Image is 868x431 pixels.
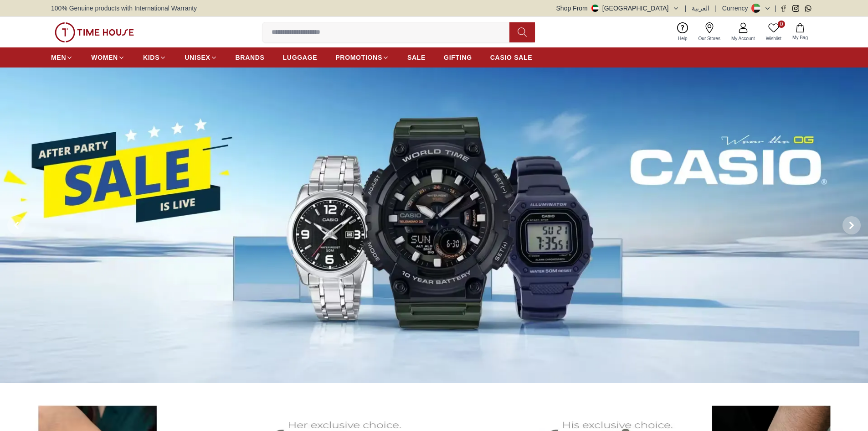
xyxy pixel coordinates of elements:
[490,49,533,66] a: CASIO SALE
[591,5,599,12] img: United Arab Emirates
[91,53,118,62] span: WOMEN
[805,5,812,12] a: Whatsapp
[407,53,426,62] span: SALE
[778,21,785,28] span: 0
[335,53,382,62] span: PROMOTIONS
[556,4,679,13] button: Shop From[GEOGRAPHIC_DATA]
[685,4,687,13] span: |
[283,49,318,66] a: LUGGAGE
[236,49,265,66] a: BRANDS
[787,21,813,43] button: My Bag
[715,4,717,13] span: |
[760,21,787,44] a: 0Wishlist
[51,4,197,13] span: 100% Genuine products with International Warranty
[722,4,752,13] div: Currency
[728,35,759,42] span: My Account
[55,22,134,42] img: ...
[51,53,66,62] span: MEN
[775,4,776,13] span: |
[335,49,389,66] a: PROMOTIONS
[51,49,73,66] a: MEN
[283,53,318,62] span: LUGGAGE
[236,53,265,62] span: BRANDS
[143,53,159,62] span: KIDS
[674,35,691,42] span: Help
[185,49,217,66] a: UNISEX
[762,35,785,42] span: Wishlist
[444,53,472,62] span: GIFTING
[407,49,426,66] a: SALE
[693,21,726,44] a: Our Stores
[91,49,125,66] a: WOMEN
[185,53,210,62] span: UNISEX
[792,5,799,12] a: Instagram
[444,49,472,66] a: GIFTING
[490,53,533,62] span: CASIO SALE
[673,21,693,44] a: Help
[692,4,709,13] button: العربية
[143,49,166,66] a: KIDS
[695,35,724,42] span: Our Stores
[780,5,787,12] a: Facebook
[789,34,812,41] span: My Bag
